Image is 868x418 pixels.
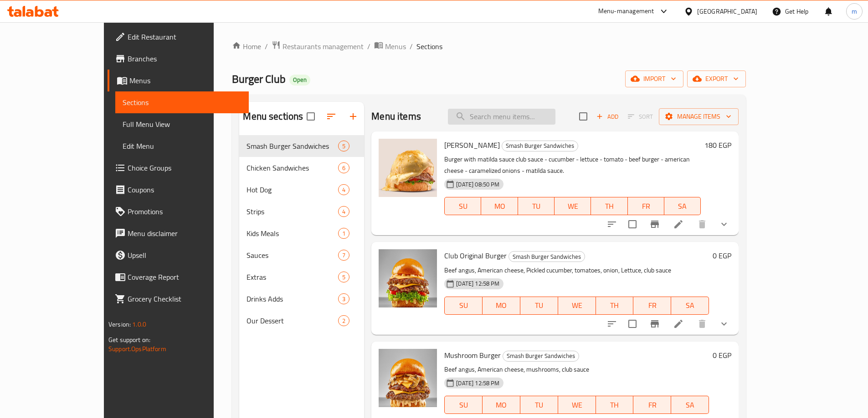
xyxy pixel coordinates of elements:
[239,157,364,179] div: Chicken Sandwiches6
[128,162,241,173] span: Choice Groups
[108,343,166,355] a: Support.OpsPlatform
[108,70,249,91] a: Menus
[132,318,146,330] span: 1.0.0
[108,334,150,346] span: Get support on:
[239,135,364,157] div: Smash Burger Sandwiches5
[483,396,520,414] button: MO
[247,293,338,304] span: Drinks Adds
[483,297,520,315] button: MO
[247,141,338,151] div: Smash Burger Sandwiches
[444,364,709,375] p: Beef angus, American cheese, mushrooms, club sauce
[637,299,668,312] span: FR
[342,106,364,127] button: Add section
[247,184,338,195] span: Hot Dog
[108,201,249,222] a: Promotions
[675,299,705,312] span: SA
[416,41,442,52] span: Sections
[247,162,338,173] span: Chicken Sandwiches
[596,297,634,315] button: TH
[691,313,713,335] button: delete
[338,162,349,173] div: items
[675,398,705,412] span: SA
[520,297,558,315] button: TU
[591,197,627,215] button: TH
[704,139,731,151] h6: 180 EGP
[338,228,349,239] div: items
[448,200,478,213] span: SU
[128,272,241,282] span: Coverage Report
[555,197,591,215] button: WE
[108,266,249,288] a: Coverage Report
[524,398,555,412] span: TU
[108,288,249,310] a: Grocery Checklist
[282,41,364,52] span: Restaurants management
[623,314,642,333] span: Select to update
[385,41,406,52] span: Menus
[713,313,735,335] button: show more
[508,251,585,262] div: Smash Burger Sandwiches
[247,272,338,282] div: Extras
[444,249,507,262] span: Club Original Burger
[694,73,739,85] span: export
[632,73,676,85] span: import
[673,318,684,329] a: Edit menu item
[719,219,729,230] svg: Show Choices
[598,6,654,17] div: Menu-management
[448,109,555,125] input: search
[128,228,241,239] span: Menu disclaimer
[486,398,517,412] span: MO
[632,200,661,213] span: FR
[562,299,592,312] span: WE
[239,310,364,332] div: Our Dessert2
[272,40,364,52] a: Restaurants management
[687,71,746,87] button: export
[448,299,479,312] span: SU
[128,250,241,261] span: Upsell
[697,6,757,16] div: [GEOGRAPHIC_DATA]
[374,40,406,52] a: Menus
[558,200,587,213] span: WE
[522,200,551,213] span: TU
[595,200,624,213] span: TH
[247,228,338,239] span: Kids Meals
[239,179,364,201] div: Hot Dog4
[247,315,338,326] span: Our Dessert
[338,206,349,217] div: items
[562,398,592,412] span: WE
[659,108,739,125] button: Manage items
[671,396,709,414] button: SA
[637,398,668,412] span: FR
[338,293,349,304] div: items
[719,318,729,329] svg: Show Choices
[452,379,503,388] span: [DATE] 12:58 PM
[301,107,320,126] span: Select all sections
[691,213,713,235] button: delete
[852,6,857,16] span: m
[509,252,585,262] span: Smash Burger Sandwiches
[596,396,634,414] button: TH
[633,396,671,414] button: FR
[668,200,697,213] span: SA
[644,313,666,335] button: Branch-specific-item
[666,111,731,122] span: Manage items
[524,299,555,312] span: TU
[444,297,483,315] button: SU
[623,215,642,234] span: Select to update
[664,197,701,215] button: SA
[123,141,241,151] span: Edit Menu
[338,272,349,282] div: items
[481,197,518,215] button: MO
[338,184,349,195] div: items
[123,119,241,130] span: Full Menu View
[129,75,241,86] span: Menus
[339,164,349,172] span: 6
[713,249,731,262] h6: 0 EGP
[338,250,349,261] div: items
[558,396,596,414] button: WE
[108,48,249,70] a: Branches
[452,180,503,189] span: [DATE] 08:50 PM
[289,75,310,86] div: Open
